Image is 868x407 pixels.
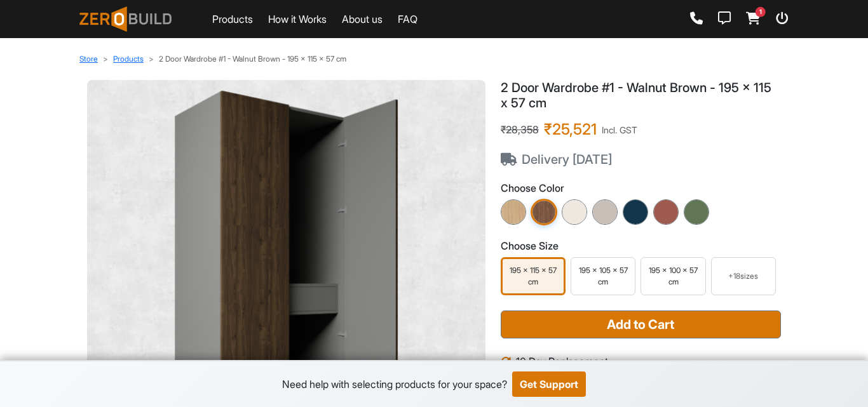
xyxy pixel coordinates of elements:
[717,270,770,282] div: + 18 sizes
[79,54,98,63] a: Store
[512,371,586,397] button: Get Support
[501,310,781,338] button: Add to Cart
[501,152,637,167] span: Delivery [DATE]
[342,11,383,27] a: About us
[144,53,346,65] li: 2 Door Wardrobe #1 - Walnut Brown - 195 x 115 x 57 cm
[623,199,648,225] img: Graphite Blue
[776,12,789,26] a: Logout
[501,80,781,110] h1: 2 Door Wardrobe #1 - Walnut Brown - 195 x 115 x 57 cm
[113,54,144,63] a: Products
[505,265,561,288] div: 195 x 115 x 57 cm
[398,11,417,27] a: FAQ
[684,199,709,225] img: English Green
[501,182,781,194] h3: Choose Color
[562,199,587,225] img: Ivory Cream
[79,6,172,32] img: ZeroBuild logo
[756,7,766,17] span: 1
[574,265,632,288] div: 195 x 105 x 57 cm
[602,123,637,137] span: Incl. GST
[644,265,702,288] div: 195 x 100 x 57 cm
[592,199,618,225] img: Sandstone
[531,199,557,225] img: Walnut Brown
[746,12,761,26] a: 1
[501,354,781,369] li: 10 Day Replacement
[212,11,253,27] a: Products
[653,199,679,225] img: Earth Brown
[268,11,327,27] a: How it Works
[282,377,507,392] div: Need help with selecting products for your space?
[501,240,781,252] h3: Choose Size
[544,121,597,139] span: ₹25,521
[79,53,789,65] nav: breadcrumb
[501,124,539,136] span: ₹28,358
[501,199,526,225] img: Light Oak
